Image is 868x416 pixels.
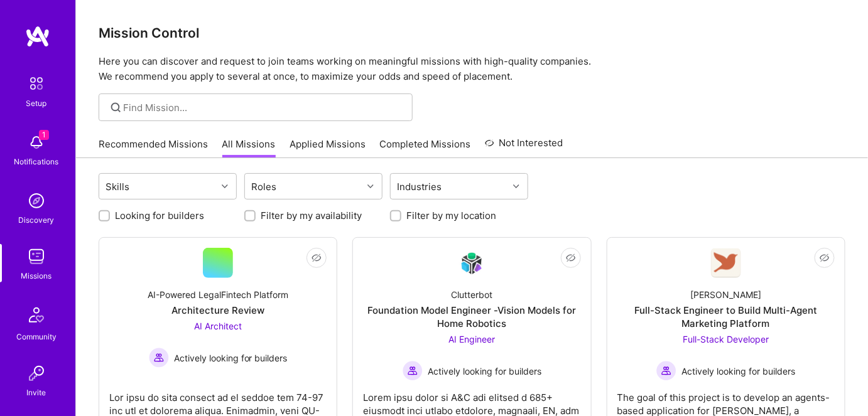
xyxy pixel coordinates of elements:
div: Setup [26,97,47,110]
div: Full-Stack Engineer to Build Multi-Agent Marketing Platform [617,304,835,330]
p: Here you can discover and request to join teams working on meaningful missions with high-quality ... [99,54,845,84]
span: Actively looking for builders [174,351,288,365]
a: Completed Missions [380,137,471,158]
i: icon SearchGrey [109,100,123,115]
i: icon Chevron [367,183,374,189]
span: Full-Stack Developer [683,334,769,344]
a: Not Interested [485,136,563,158]
img: Invite [24,361,49,386]
div: Invite [27,386,46,399]
label: Filter by my availability [261,209,362,222]
img: Community [21,300,52,330]
div: Foundation Model Engineer -Vision Models for Home Robotics [363,304,580,330]
div: Industries [394,178,445,196]
div: Skills [103,178,133,196]
label: Looking for builders [115,209,204,222]
input: Find Mission... [124,101,403,114]
div: Community [16,330,57,343]
h3: Mission Control [99,25,845,41]
img: setup [23,70,50,97]
img: Company Logo [457,248,487,278]
div: Notifications [14,155,59,168]
span: Actively looking for builders [681,365,795,378]
div: Missions [21,269,52,282]
span: AI Architect [194,321,242,331]
i: icon EyeClosed [566,253,576,263]
div: Clutterbot [451,288,492,301]
img: Actively looking for builders [656,361,676,381]
a: All Missions [222,137,276,158]
span: AI Engineer [448,334,495,344]
img: discovery [24,188,49,213]
span: Actively looking for builders [428,365,541,378]
a: Applied Missions [290,137,366,158]
div: Discovery [19,213,55,227]
img: Company Logo [711,248,741,278]
img: Actively looking for builders [149,348,169,368]
div: AI-Powered LegalFintech Platform [148,288,288,301]
div: Architecture Review [171,304,264,317]
span: 1 [39,130,49,140]
img: bell [24,130,49,155]
img: logo [25,25,50,48]
img: teamwork [24,244,49,269]
img: Actively looking for builders [403,361,423,381]
i: icon Chevron [513,183,519,189]
i: icon Chevron [222,183,228,189]
i: icon EyeClosed [312,253,322,263]
i: icon EyeClosed [820,253,830,263]
a: Recommended Missions [99,137,208,158]
div: Roles [249,178,280,196]
label: Filter by my location [406,209,496,222]
div: [PERSON_NAME] [690,288,761,301]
